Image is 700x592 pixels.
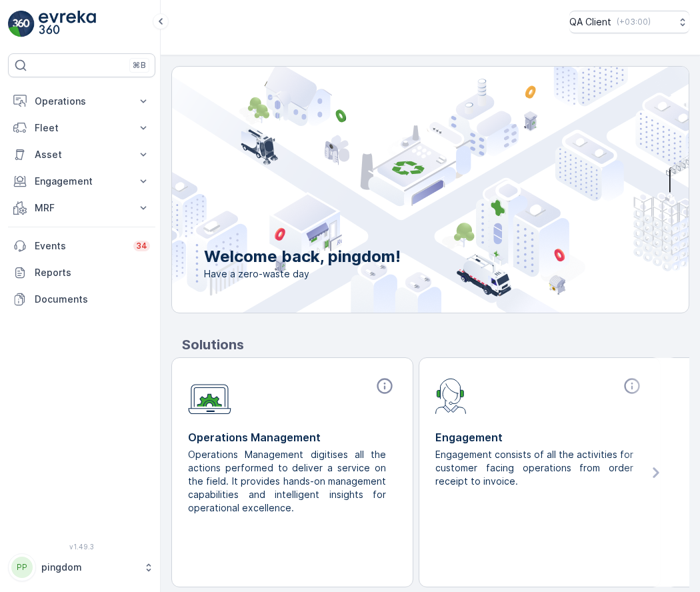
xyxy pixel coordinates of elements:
[188,377,231,415] img: module-icon
[204,267,401,281] span: Have a zero-waste day
[569,11,689,33] button: QA Client(+03:00)
[35,239,125,253] p: Events
[204,246,401,267] p: Welcome back, pingdom!
[112,67,689,313] img: city illustration
[617,17,651,27] p: ( +03:00 )
[41,561,137,574] p: pingdom
[35,148,129,161] p: Asset
[188,448,386,515] p: Operations Management digitises all the actions performed to deliver a service on the field. It p...
[8,141,155,168] button: Asset
[8,286,155,313] a: Documents
[8,259,155,286] a: Reports
[435,448,633,488] p: Engagement consists of all the activities for customer facing operations from order receipt to in...
[35,201,129,215] p: MRF
[8,11,35,37] img: logo
[35,293,150,306] p: Documents
[35,95,129,108] p: Operations
[39,11,96,37] img: logo_light-DOdMpM7g.png
[182,335,689,355] p: Solutions
[8,233,155,259] a: Events34
[188,429,397,445] p: Operations Management
[435,429,644,445] p: Engagement
[35,121,129,135] p: Fleet
[136,241,147,251] p: 34
[8,115,155,141] button: Fleet
[8,168,155,195] button: Engagement
[35,266,150,279] p: Reports
[8,553,155,581] button: PPpingdom
[8,88,155,115] button: Operations
[11,557,33,578] div: PP
[435,377,467,414] img: module-icon
[35,175,129,188] p: Engagement
[133,60,146,71] p: ⌘B
[8,543,155,551] span: v 1.49.3
[8,195,155,221] button: MRF
[569,15,611,29] p: QA Client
